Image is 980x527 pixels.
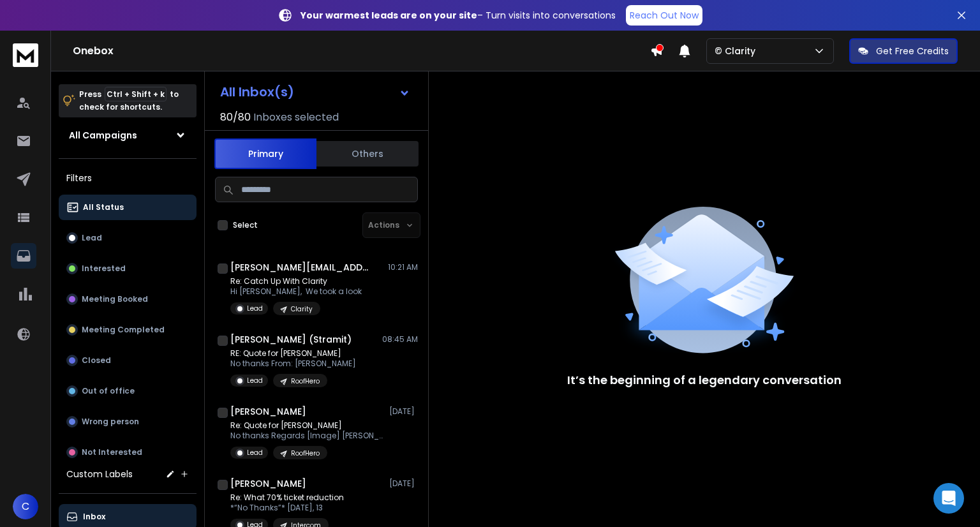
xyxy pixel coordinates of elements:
p: Out of office [82,386,135,396]
button: Lead [59,225,197,251]
p: Meeting Completed [82,325,165,335]
button: Out of office [59,378,197,404]
p: Interested [82,263,126,274]
p: Re: Quote for [PERSON_NAME] [230,420,383,431]
p: RoofHero [291,376,320,386]
p: Meeting Booked [82,294,148,304]
p: [DATE] [389,479,418,489]
p: Inbox [83,512,105,522]
p: Reach Out Now [630,9,699,22]
button: Primary [214,138,316,169]
p: Not Interested [82,447,142,457]
h1: [PERSON_NAME][EMAIL_ADDRESS][PERSON_NAME][DOMAIN_NAME] [230,261,371,274]
button: All Inbox(s) [210,79,420,105]
button: Get Free Credits [849,38,958,64]
p: © Clarity [715,45,761,57]
button: Meeting Booked [59,286,197,312]
button: Others [316,140,419,168]
button: All Campaigns [59,122,197,148]
button: All Status [59,195,197,220]
p: No thanks Regards [Image] [PERSON_NAME] [230,431,383,441]
div: Open Intercom Messenger [933,483,964,514]
p: Clarity [291,304,313,314]
strong: Your warmest leads are on your site [301,9,477,22]
h1: All Inbox(s) [220,85,294,98]
h3: Custom Labels [66,468,133,480]
h3: Filters [59,169,197,187]
span: 80 / 80 [220,110,251,125]
p: *“No Thanks”* [DATE], 13 [230,503,344,513]
button: Wrong person [59,409,197,434]
a: Reach Out Now [626,5,702,26]
p: Press to check for shortcuts. [79,88,179,114]
h1: [PERSON_NAME] [230,405,306,418]
p: [DATE] [389,406,418,417]
h1: All Campaigns [69,129,137,142]
button: C [13,494,38,519]
h3: Inboxes selected [253,110,339,125]
p: RoofHero [291,449,320,458]
p: Wrong person [82,417,139,427]
h1: [PERSON_NAME] [230,477,306,490]
p: – Turn visits into conversations [301,9,616,22]
p: Hi [PERSON_NAME], We took a look [230,286,362,297]
button: Not Interested [59,440,197,465]
p: Closed [82,355,111,366]
p: 08:45 AM [382,334,418,345]
h1: Onebox [73,43,650,59]
p: 10:21 AM [388,262,418,272]
p: Get Free Credits [876,45,949,57]
button: Meeting Completed [59,317,197,343]
p: Re: What 70% ticket reduction [230,493,344,503]
p: RE: Quote for [PERSON_NAME] [230,348,356,359]
p: Lead [247,448,263,457]
p: No thanks From: [PERSON_NAME] [230,359,356,369]
p: It’s the beginning of a legendary conversation [567,371,842,389]
button: Interested [59,256,197,281]
h1: [PERSON_NAME] (Stramit) [230,333,352,346]
span: Ctrl + Shift + k [105,87,167,101]
button: Closed [59,348,197,373]
label: Select [233,220,258,230]
p: All Status [83,202,124,212]
p: Lead [82,233,102,243]
p: Lead [247,376,263,385]
img: logo [13,43,38,67]
p: Lead [247,304,263,313]
p: Re: Catch Up With Clarity [230,276,362,286]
